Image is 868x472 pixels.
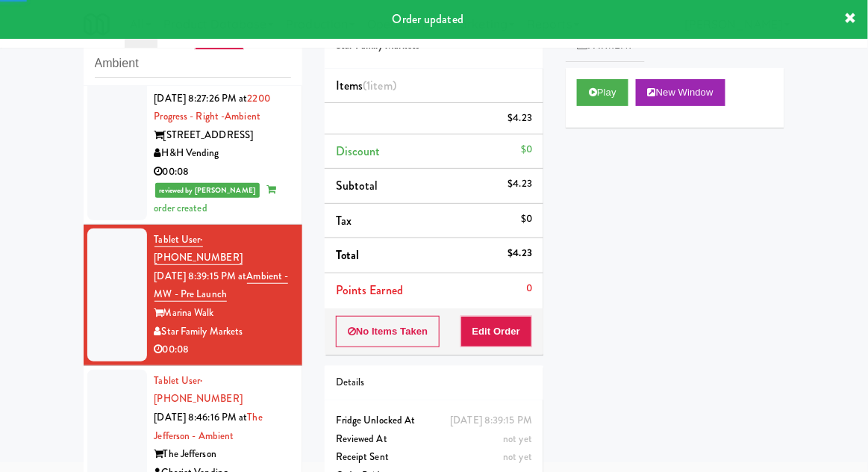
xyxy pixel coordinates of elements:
h5: Star Family Markets [336,40,532,52]
button: New Window [636,79,725,106]
div: $0 [521,210,532,229]
a: Tablet User· [PHONE_NUMBER] [154,232,243,266]
div: 0 [526,279,532,298]
span: Discount [336,143,381,160]
li: Tablet User· [PHONE_NUMBER][DATE] 8:27:26 PM at2200 Progress - Right -Ambient[STREET_ADDRESS]H&H ... [84,46,302,224]
div: [DATE] 8:39:15 PM [450,412,532,430]
div: Marina Walk [154,304,291,323]
span: Points Earned [336,282,403,299]
a: Tablet User· [PHONE_NUMBER] [154,54,243,87]
div: [STREET_ADDRESS] [154,126,291,145]
a: Tablet User· [PHONE_NUMBER] [154,373,243,406]
div: H&H Vending [154,144,291,163]
button: Edit Order [460,316,533,347]
div: $4.23 [508,109,533,128]
div: The Jefferson [154,445,291,464]
div: 00:08 [154,341,291,359]
span: [DATE] 8:46:16 PM at [154,410,248,424]
span: · [PHONE_NUMBER] [154,54,243,87]
li: Tablet User· [PHONE_NUMBER][DATE] 8:39:15 PM atAmbient - MW - Pre LaunchMarina WalkStar Family Ma... [84,225,302,366]
div: $4.23 [508,175,533,193]
div: $0 [521,140,532,159]
span: not yet [503,432,532,446]
span: Order updated [393,10,463,28]
input: Search vision orders [95,50,291,78]
span: (1 ) [363,77,396,94]
span: [DATE] 8:39:15 PM at [154,269,247,283]
span: [DATE] 8:27:26 PM at [154,91,248,105]
div: 00:08 [154,163,291,181]
div: Fridge Unlocked At [336,412,532,430]
span: Items [336,77,396,94]
span: not yet [503,450,532,464]
span: Subtotal [336,177,378,194]
button: No Items Taken [336,316,440,347]
div: Star Family Markets [154,323,291,341]
span: Tax [336,212,352,229]
span: Total [336,246,360,264]
a: The Jefferson - Ambient [154,410,263,443]
div: Receipt Sent [336,448,532,467]
button: Play [577,79,628,106]
div: $4.23 [508,244,533,263]
span: reviewed by [PERSON_NAME] [155,183,260,198]
ng-pluralize: item [371,77,393,94]
div: Reviewed At [336,430,532,449]
div: Details [336,373,532,392]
